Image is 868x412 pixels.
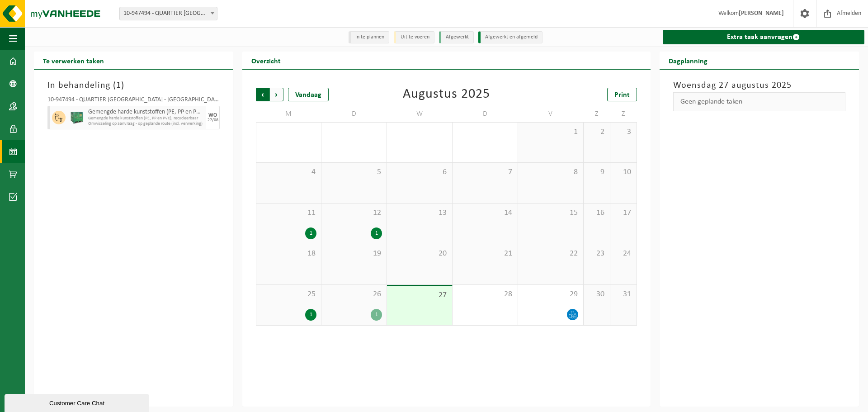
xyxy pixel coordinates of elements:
span: 24 [615,249,632,259]
span: 19 [326,249,382,259]
li: Afgewerkt [439,31,474,43]
div: Vandaag [288,88,329,101]
td: V [518,106,584,122]
div: 10-947494 - QUARTIER [GEOGRAPHIC_DATA] - [GEOGRAPHIC_DATA] [47,97,220,106]
span: 5 [326,167,382,177]
span: 27 [392,290,448,300]
h2: Dagplanning [660,52,717,69]
span: 4 [261,167,316,177]
div: WO [208,113,217,118]
h2: Te verwerken taken [34,52,113,69]
div: 1 [305,309,316,321]
span: Print [614,91,630,99]
li: Uit te voeren [394,31,434,43]
span: 22 [523,249,579,259]
span: 20 [392,249,448,259]
span: 31 [615,289,632,299]
span: 26 [326,289,382,299]
span: Omwisseling op aanvraag - op geplande route (incl. verwerking) [88,121,204,127]
span: 17 [615,208,632,218]
span: 2 [588,127,605,137]
span: 11 [261,208,316,218]
a: Extra taak aanvragen [663,30,864,44]
span: 15 [523,208,579,218]
td: D [321,106,387,122]
span: 13 [392,208,448,218]
h2: Overzicht [242,52,290,69]
span: 8 [523,167,579,177]
span: 9 [588,167,605,177]
span: 1 [523,127,579,137]
span: 30 [588,289,605,299]
li: In te plannen [349,31,389,43]
span: Gemengde harde kunststoffen (PE, PP en PVC), recycleerbaar (industrieel) [88,109,204,116]
span: 3 [615,127,632,137]
span: 21 [457,249,513,259]
span: 29 [523,289,579,299]
span: 10-947494 - QUARTIER NV - EKE [119,7,217,20]
div: 1 [305,227,316,239]
span: 10 [615,167,632,177]
span: 6 [392,167,448,177]
span: 10-947494 - QUARTIER NV - EKE [120,7,217,20]
h3: In behandeling ( ) [47,79,220,92]
span: 28 [457,289,513,299]
h3: Woensdag 27 augustus 2025 [673,79,845,92]
iframe: chat widget [5,392,151,412]
img: PB-HB-1400-HPE-GN-01 [70,111,84,124]
span: 16 [588,208,605,218]
td: Z [610,106,637,122]
span: 18 [261,249,316,259]
span: Gemengde harde kunststoffen (PE, PP en PVC), recycleerbaar [88,116,204,121]
div: 1 [371,227,382,239]
span: Vorige [256,88,269,101]
span: Volgende [270,88,283,101]
span: 12 [326,208,382,218]
a: Print [607,88,637,101]
strong: [PERSON_NAME] [739,10,784,17]
span: 1 [116,81,121,90]
div: Augustus 2025 [403,88,490,101]
td: Z [584,106,610,122]
span: 14 [457,208,513,218]
td: W [387,106,453,122]
li: Afgewerkt en afgemeld [478,31,542,43]
div: Geen geplande taken [673,92,845,111]
span: 25 [261,289,316,299]
td: M [256,106,321,122]
td: D [453,106,518,122]
span: 23 [588,249,605,259]
div: 27/08 [208,118,218,123]
span: 7 [457,167,513,177]
div: 1 [371,309,382,321]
